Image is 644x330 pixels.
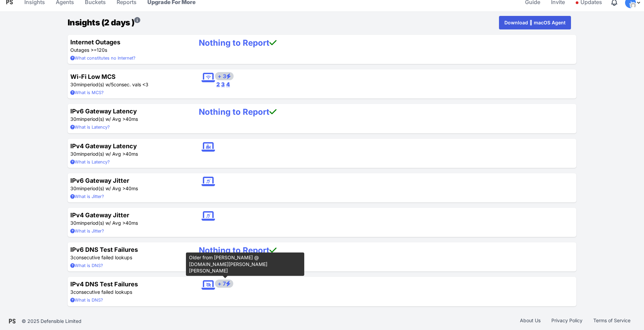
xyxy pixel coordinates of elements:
[22,318,81,325] div: © 2025 Defensible Limited
[70,176,188,185] h4: IPv6 Gateway Jitter
[588,317,636,325] a: Terms of Service
[145,82,148,87] span: 3
[199,38,277,48] a: Nothing to Report
[70,262,188,269] summary: What is DNS?
[70,211,188,220] h4: IPv4 Gateway Jitter
[70,55,188,61] summary: What constitutes no Internet?
[70,185,84,191] span: 30min
[629,1,632,5] span: J
[70,193,188,200] summary: What is Jitter?
[70,124,188,130] summary: What is Latency?
[70,72,188,81] h4: Wi-Fi Low MCS
[70,159,188,165] summary: What is Latency?
[70,107,188,116] h4: IPv6 Gateway Latency
[125,116,138,122] span: 40ms
[70,89,188,96] summary: What is MCS?
[97,47,107,53] span: 120s
[70,228,188,234] summary: What is Jitter?
[125,151,138,157] span: 40ms
[111,82,114,87] span: 5
[70,254,188,261] p: consecutive failed lookups
[70,245,188,254] h4: IPv6 DNS Test Failures
[70,255,73,260] span: 3
[630,3,636,8] img: 9fd817f993bd409143253881c4cddf71.png
[199,107,277,117] a: Nothing to Report
[70,297,188,303] summary: What is DNS?
[70,185,188,192] p: period(s) w/ Avg >
[546,317,588,325] a: Privacy Policy
[515,317,546,325] a: About Us
[70,151,84,157] span: 30min
[70,280,188,289] h4: IPv4 DNS Test Failures
[70,47,188,53] p: Outages >=
[215,280,233,288] summary: + 7
[199,245,277,255] a: Nothing to Report
[70,116,84,122] span: 30min
[70,151,188,157] p: period(s) w/ Avg >
[220,80,225,88] a: 3
[215,72,234,80] summary: + 3
[70,289,73,295] span: 3
[70,81,188,88] p: period(s) w/ consec. vals <
[225,80,230,88] a: 4
[68,17,140,29] h1: Insights (2 days )
[70,141,188,151] h4: IPv4 Gateway Latency
[70,82,84,87] span: 30min
[499,16,571,29] a: Download  macOS Agent
[215,80,220,88] a: 2
[70,220,84,226] span: 30min
[70,38,188,47] h4: Internet Outages
[125,220,138,226] span: 40ms
[125,185,138,191] span: 40ms
[70,220,188,226] p: period(s) w/ Avg >
[70,116,188,123] p: period(s) w/ Avg >
[70,289,188,295] p: consecutive failed lookups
